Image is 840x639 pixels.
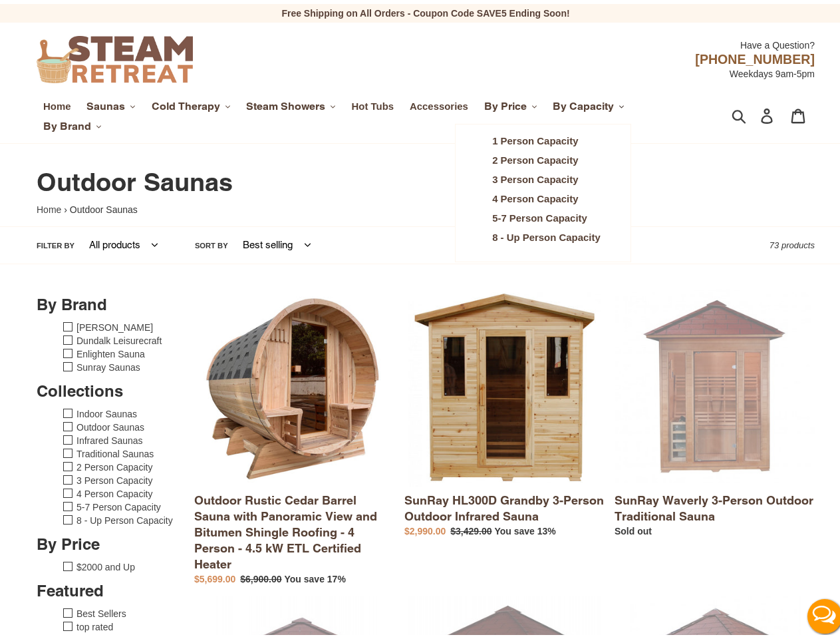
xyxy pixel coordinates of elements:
a: Accessories [403,94,475,111]
a: 2 Person Capacity [482,147,611,166]
a: 5-7 Person Capacity [76,498,161,509]
span: 1 Person Capacity [492,131,578,143]
h3: By Price [37,530,184,550]
span: 4 Person Capacity [492,189,578,201]
a: 1 Person Capacity [482,128,611,147]
span: By Brand [43,116,91,129]
span: [PHONE_NUMBER] [695,48,815,63]
a: [PERSON_NAME] [76,318,153,329]
h3: Featured [37,576,184,596]
span: Weekdays 9am-5pm [730,65,815,75]
a: top rated [76,618,113,628]
a: 5-7 Person Capacity [482,205,611,224]
nav: breadcrumbs [37,199,815,212]
span: By Capacity [553,96,614,109]
a: 2 Person Capacity [76,458,152,469]
a: 3 Person Capacity [482,166,611,186]
span: Outdoor Saunas [37,162,233,193]
button: By Capacity [546,93,631,112]
span: › [64,200,67,211]
span: Steam Showers [246,96,325,109]
a: Dundalk Leisurecraft [76,331,162,342]
a: Outdoor Saunas [76,418,144,429]
span: By Price [484,96,527,109]
a: $2000 and Up [76,558,135,568]
span: Cold Therapy [152,96,220,109]
a: Sunray Saunas [76,358,140,369]
button: By Brand [37,112,108,132]
label: Sort by [195,235,228,248]
a: Infrared Saunas [76,431,143,442]
span: Saunas [86,96,125,109]
span: 73 products [770,236,815,246]
span: Home [43,97,70,108]
span: Hot Tubs [352,97,394,108]
span: 5-7 Person Capacity [492,208,587,220]
a: Enlighten Sauna [76,345,145,355]
a: 8 - Up Person Capacity [482,224,611,244]
a: Home [37,200,61,211]
button: By Price [478,93,544,112]
button: Steam Showers [239,93,343,112]
button: Cold Therapy [145,93,237,112]
button: Saunas [80,93,142,112]
a: 4 Person Capacity [76,485,152,495]
h3: Collections [37,377,184,397]
a: Indoor Saunas [76,405,137,415]
h3: By Brand [37,290,184,310]
span: 8 - Up Person Capacity [492,228,601,240]
span: Accessories [410,97,468,108]
a: Traditional Saunas [76,445,154,455]
div: Have a Question? [296,28,815,48]
label: Filter by [37,235,74,248]
a: 4 Person Capacity [482,186,611,205]
img: Steam Retreat [37,32,193,79]
a: Best Sellers [76,604,126,615]
span: 2 Person Capacity [492,150,578,162]
span: Outdoor Saunas [70,200,138,211]
a: 8 - Up Person Capacity [76,511,173,522]
span: 3 Person Capacity [492,170,578,182]
a: Home [37,94,77,111]
a: Hot Tubs [345,94,401,111]
a: 3 Person Capacity [76,471,152,482]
